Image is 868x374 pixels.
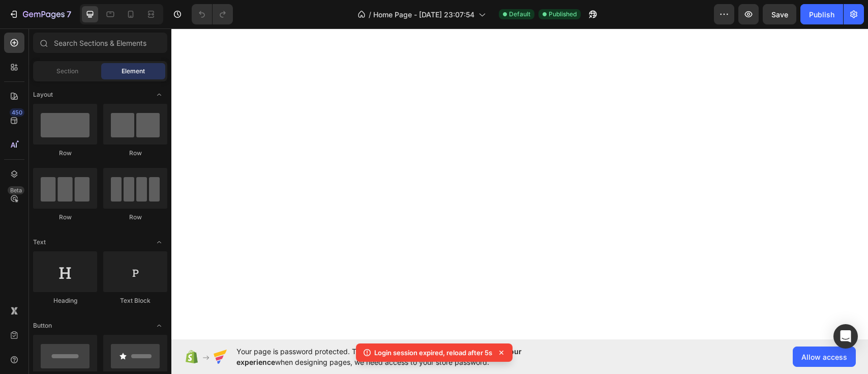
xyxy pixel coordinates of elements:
[833,324,858,349] div: Open Intercom Messenger
[192,4,233,24] div: Undo/Redo
[809,9,834,20] div: Publish
[122,67,145,76] span: Element
[56,67,78,76] span: Section
[369,9,371,20] span: /
[800,4,843,24] button: Publish
[33,238,46,247] span: Text
[33,149,97,158] div: Row
[103,296,167,305] div: Text Block
[33,321,52,330] span: Button
[171,28,868,339] iframe: Design area
[10,108,24,117] div: 450
[549,10,577,19] span: Published
[236,346,561,367] span: Your page is password protected. To when designing pages, we need access to your store password.
[67,8,71,20] p: 7
[151,318,167,334] span: Toggle open
[793,347,856,367] button: Allow access
[151,87,167,103] span: Toggle open
[8,186,24,194] div: Beta
[771,10,788,19] span: Save
[33,90,53,99] span: Layout
[4,4,76,24] button: 7
[103,213,167,222] div: Row
[509,10,530,19] span: Default
[151,234,167,250] span: Toggle open
[103,149,167,158] div: Row
[373,9,474,20] span: Home Page - [DATE] 23:07:54
[763,4,796,24] button: Save
[374,348,492,358] p: Login session expired, reload after 5s
[33,296,97,305] div: Heading
[33,213,97,222] div: Row
[801,352,847,362] span: Allow access
[33,33,167,53] input: Search Sections & Elements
